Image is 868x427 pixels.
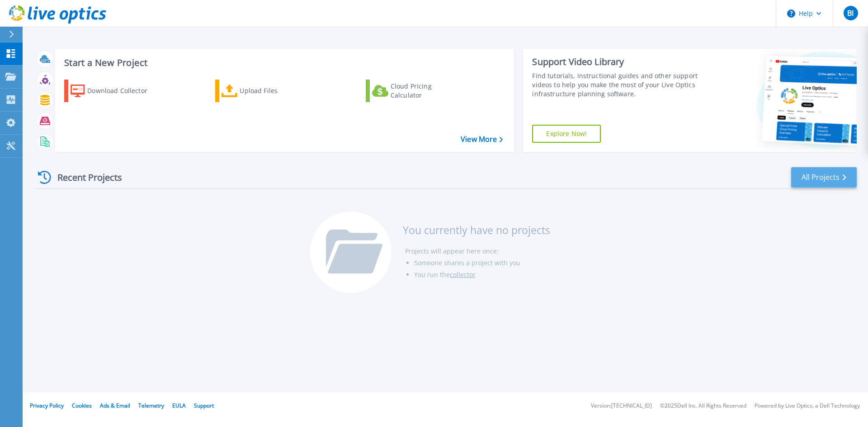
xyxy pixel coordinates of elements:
[215,80,316,102] a: Upload Files
[847,9,854,17] span: BI
[30,402,64,409] a: Privacy Policy
[35,166,134,188] div: Recent Projects
[461,135,503,144] a: View More
[414,269,550,281] li: You run the
[403,225,550,235] h3: You currently have no projects
[405,245,550,257] li: Projects will appear here once:
[532,125,601,143] a: Explore Now!
[755,403,860,409] li: Powered by Live Optics, a Dell Technology
[100,402,130,409] a: Ads & Email
[414,257,550,269] li: Someone shares a project with you
[660,403,746,409] li: © 2025 Dell Inc. All Rights Reserved
[87,82,160,100] div: Download Collector
[72,402,92,409] a: Cookies
[532,71,702,99] div: Find tutorials, instructional guides and other support videos to help you make the most of your L...
[64,80,165,102] a: Download Collector
[138,402,164,409] a: Telemetry
[591,403,652,409] li: Version: [TECHNICAL_ID]
[366,80,467,102] a: Cloud Pricing Calculator
[240,82,312,100] div: Upload Files
[172,402,186,409] a: EULA
[391,82,463,100] div: Cloud Pricing Calculator
[64,58,503,68] h3: Start a New Project
[194,402,214,409] a: Support
[450,270,476,279] a: collector
[532,56,702,68] div: Support Video Library
[791,167,857,188] a: All Projects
